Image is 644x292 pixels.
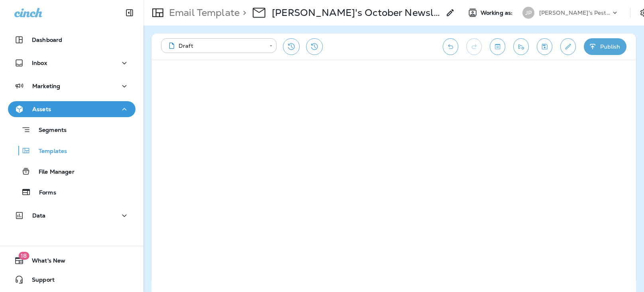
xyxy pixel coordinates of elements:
button: Undo [443,38,458,55]
span: What's New [24,257,65,267]
div: JP [522,7,534,19]
button: Dashboard [8,32,135,48]
p: [PERSON_NAME]'s Pest Control - [GEOGRAPHIC_DATA] [539,10,611,16]
p: Assets [32,106,51,112]
button: Segments [8,121,135,138]
p: Data [32,212,46,219]
button: Forms [8,184,135,200]
button: Save [537,38,552,55]
p: Forms [31,189,56,197]
button: Templates [8,142,135,159]
button: Send test email [513,38,529,55]
p: > [240,7,246,19]
div: Joshua's October Newsletter [272,7,441,19]
button: Edit details [560,38,576,55]
button: Assets [8,101,135,117]
button: File Manager [8,163,135,180]
p: [PERSON_NAME]'s October Newsletter [272,7,441,19]
button: Restore from previous version [283,38,300,55]
button: Toggle preview [490,38,505,55]
button: Publish [584,38,626,55]
button: Collapse Sidebar [118,5,141,21]
button: Data [8,208,135,223]
span: 18 [18,252,29,260]
button: Marketing [8,78,135,94]
span: Support [24,276,55,286]
button: 18What's New [8,253,135,268]
p: Email Template [166,7,240,19]
button: Inbox [8,55,135,71]
p: Marketing [32,83,60,89]
p: Dashboard [32,37,62,43]
p: Inbox [32,60,47,66]
p: Templates [31,148,67,155]
p: Segments [31,127,67,135]
div: Draft [167,42,264,50]
button: View Changelog [306,38,323,55]
button: Support [8,272,135,288]
p: File Manager [31,169,75,176]
span: Working as: [481,10,514,16]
